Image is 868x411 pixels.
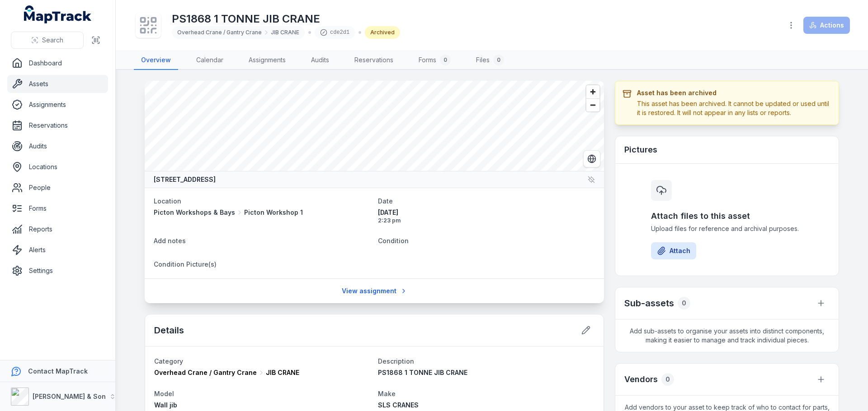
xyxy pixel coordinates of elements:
span: Location [154,197,181,205]
a: Assets [7,75,108,93]
span: Condition [378,237,409,245]
span: Category [154,357,183,365]
button: Zoom out [586,98,599,111]
a: Calendar [189,51,231,70]
a: View assignment [336,282,413,300]
h3: Vendors [624,373,658,386]
a: Assignments [241,51,293,70]
span: Model [154,390,174,397]
div: 0 [493,55,504,65]
span: SLS CRANES [378,401,419,409]
a: Picton Workshops & BaysPicton Workshop 1 [154,208,371,217]
a: Settings [7,262,108,280]
span: Search [42,36,63,45]
strong: [STREET_ADDRESS] [154,175,216,184]
a: Audits [7,137,108,155]
div: 0 [678,297,690,309]
span: Picton Workshops & Bays [154,208,235,217]
span: Wall jib [154,401,177,409]
time: 22/04/2025, 2:23:07 pm [378,208,595,224]
h3: Asset has been archived [637,88,831,97]
button: Attach [651,242,696,259]
div: Archived [365,26,400,39]
span: JIB CRANE [271,29,299,36]
span: Picton Workshop 1 [244,208,303,217]
button: Zoom in [586,85,599,98]
a: Alerts [7,241,108,259]
span: Date [378,197,393,205]
a: Assignments [7,96,108,114]
span: Condition Picture(s) [154,260,217,268]
div: This asset has been archived. It cannot be updated or used until it is restored. It will not appe... [637,99,831,117]
span: PS1868 1 TONNE JIB CRANE [378,369,467,376]
canvas: Map [145,81,604,171]
span: Overhead Crane / Gantry Crane [177,29,262,36]
div: cde2d1 [315,26,355,39]
div: 0 [440,55,451,65]
a: Overview [134,51,178,70]
h1: PS1868 1 TONNE JIB CRANE [172,12,400,26]
span: Add notes [154,237,186,245]
h2: Sub-assets [624,297,674,309]
span: [DATE] [378,208,595,217]
span: JIB CRANE [266,368,299,377]
div: 0 [661,373,674,386]
a: Reservations [7,116,108,134]
a: Reservations [347,51,401,70]
span: Make [378,390,396,397]
a: MapTrack [24,5,92,23]
a: Audits [304,51,336,70]
strong: Contact MapTrack [28,367,88,375]
button: Search [11,32,84,49]
h3: Attach files to this asset [651,210,803,222]
a: People [7,179,108,197]
strong: [PERSON_NAME] & Son [33,393,106,400]
span: Description [378,357,414,365]
button: Switch to Satellite View [583,150,600,167]
span: Add sub-assets to organise your assets into distinct components, making it easier to manage and t... [615,319,839,352]
a: Files0 [469,51,511,70]
h2: Details [154,324,184,337]
span: Upload files for reference and archival purposes. [651,224,803,233]
a: Reports [7,220,108,238]
a: Forms0 [411,51,458,70]
h3: Pictures [624,143,657,156]
span: 2:23 pm [378,217,595,224]
a: Locations [7,158,108,176]
span: Overhead Crane / Gantry Crane [154,368,257,377]
a: Dashboard [7,54,108,72]
a: Forms [7,199,108,217]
